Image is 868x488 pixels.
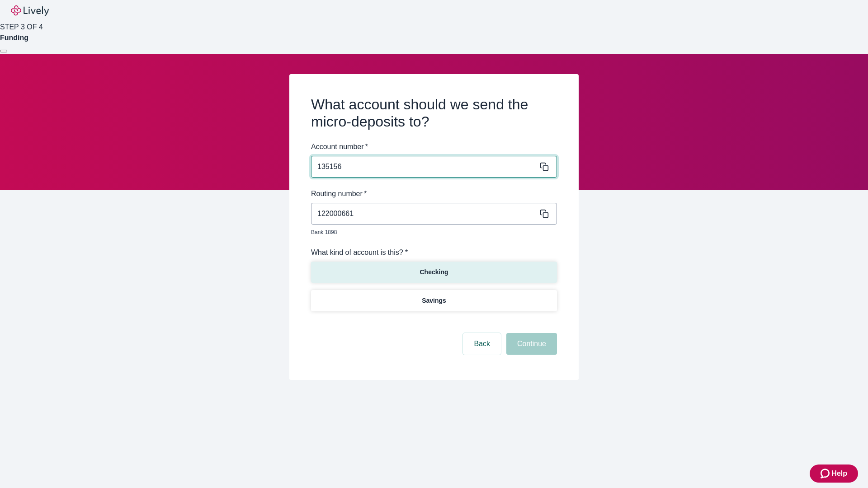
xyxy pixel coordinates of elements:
button: Back [463,333,501,355]
span: Help [831,468,847,479]
p: Bank 1898 [311,228,551,236]
p: Savings [422,296,446,305]
button: Copy message content to clipboard [538,207,551,220]
img: Lively [11,5,49,16]
label: Account number [311,141,368,152]
button: Zendesk support iconHelp [810,465,858,483]
svg: Zendesk support icon [821,468,831,479]
button: Copy message content to clipboard [538,160,551,173]
h2: What account should we send the micro-deposits to? [311,96,557,131]
label: Routing number [311,188,367,199]
button: Checking [311,262,557,283]
svg: Copy to clipboard [540,209,549,218]
button: Savings [311,290,557,311]
svg: Copy to clipboard [540,162,549,171]
p: Checking [420,267,448,277]
label: What kind of account is this? * [311,247,408,258]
